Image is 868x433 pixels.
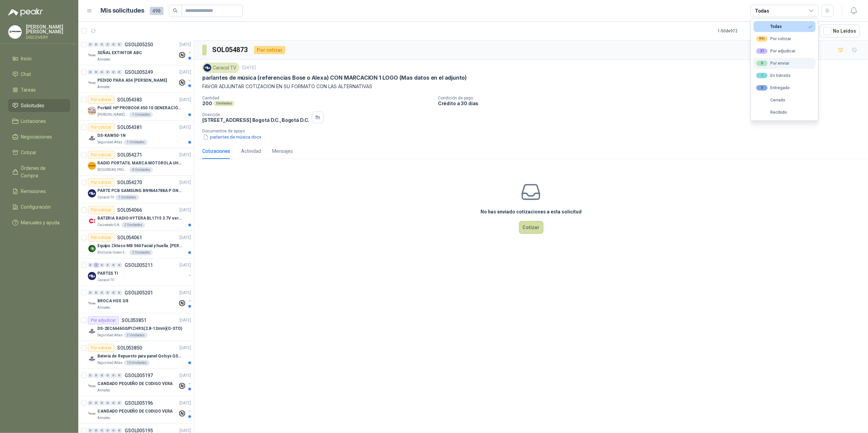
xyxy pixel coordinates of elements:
[94,373,99,378] div: 0
[117,346,142,350] p: SOL053850
[756,73,791,78] div: En tránsito
[88,217,96,225] img: Company Logo
[88,189,96,197] img: Company Logo
[124,140,147,145] div: 1 Unidades
[111,373,116,378] div: 0
[125,70,153,75] p: GSOL005249
[94,70,99,75] div: 0
[88,234,114,242] div: Por cotizar
[21,188,46,195] span: Remisiones
[105,42,110,47] div: 0
[88,272,96,280] img: Company Logo
[97,105,182,111] p: Portátil: HP PROBOOK 450 10 GENERACIÓN PROCESADOR INTEL CORE i7
[125,428,153,433] p: GSOL005195
[88,382,96,390] img: Company Logo
[97,57,110,62] p: Almatec
[754,95,816,106] button: Cerrado
[117,373,122,378] div: 0
[756,48,768,54] div: 21
[88,410,96,418] img: Company Logo
[756,73,768,78] div: 1
[78,314,194,341] a: Por adjudicarSOL053851[DATE] Company LogoDS-2XC6646G0/PIZHRS(2.8-12mm)(O-STD)Seguridad Atlas2 Uni...
[179,179,191,186] p: [DATE]
[88,263,93,268] div: 0
[105,70,110,75] div: 0
[88,41,192,62] a: 0 0 0 0 0 0 GSOL005250[DATE] Company LogoSEÑAL EXTINTOR ABCAlmatec
[97,167,128,173] p: SEGURIDAD PROVISER LTDA
[125,290,153,295] p: GSOL005201
[88,399,192,421] a: 0 0 0 0 0 0 GSOL005196[DATE] Company LogoCANDADO PEQUEÑO DE CODIGO VERAAlmatec
[21,55,32,62] span: Inicio
[117,42,122,47] div: 0
[202,74,467,81] p: parlantes de música (referencias Bose o Alexa) CON MARCACION 1 LOGO (Mas datos en el adjunto)
[117,263,122,268] div: 0
[754,70,816,81] button: 1En tránsito
[94,428,99,433] div: 0
[179,235,191,241] p: [DATE]
[88,261,192,283] a: 0 1 0 0 0 0 GSOL005211[DATE] Company LogoPARTES TICaracol TV
[21,86,36,94] span: Tareas
[111,42,116,47] div: 0
[756,36,768,42] div: 99+
[94,263,99,268] div: 1
[105,263,110,268] div: 0
[202,63,239,73] div: Caracol TV
[88,51,96,60] img: Company Logo
[78,176,194,203] a: Por cotizarSOL054270[DATE] Company LogoPARTE PCB SAMSUNG BN9644788A P ONECONNECaracol TV1 Unidades
[97,305,110,310] p: Almatec
[97,140,123,145] p: Seguridad Atlas
[214,101,235,106] div: Unidades
[88,373,93,378] div: 0
[21,70,31,78] span: Chat
[88,344,114,352] div: Por cotizar
[117,70,122,75] div: 0
[179,290,191,296] p: [DATE]
[97,388,110,393] p: Almatec
[8,68,70,81] a: Chat
[717,26,759,36] div: 1 - 50 de 972
[88,162,96,170] img: Company Logo
[88,300,96,308] img: Company Logo
[88,178,114,187] div: Por cotizar
[754,21,816,32] button: Todas
[179,124,191,131] p: [DATE]
[88,244,96,253] img: Company Logo
[519,221,543,234] button: Cotizar
[88,401,93,405] div: 0
[756,24,782,29] div: Todas
[202,129,865,133] p: Documentos de apoyo
[179,207,191,213] p: [DATE]
[88,289,192,310] a: 0 0 0 0 0 0 GSOL005201[DATE] Company LogoBROCA HSS 3/8Almatec
[756,61,789,66] div: Por enviar
[97,277,114,283] p: Caracol TV
[97,408,173,415] p: CANDADO PEQUEÑO DE CODIGO VERA
[21,149,37,156] span: Cotizar
[117,180,142,185] p: SOL054270
[754,58,816,69] button: 0Por enviar
[97,381,173,387] p: CANDADO PEQUEÑO DE CODIGO VERA
[8,115,70,128] a: Licitaciones
[105,373,110,378] div: 0
[88,290,93,295] div: 0
[179,317,191,324] p: [DATE]
[8,185,70,198] a: Remisiones
[97,112,128,117] p: [PERSON_NAME] Foods S.A.
[754,46,816,57] button: 21Por adjudicar
[88,316,119,324] div: Por adjudicar
[26,35,70,39] p: DISCOVERY
[88,96,114,104] div: Por cotizar
[99,401,105,405] div: 0
[756,98,785,102] div: Cerrado
[21,164,64,179] span: Órdenes de Compra
[117,97,142,102] p: SOL054383
[179,372,191,379] p: [DATE]
[97,50,142,56] p: SEÑAL EXTINTOR ABC
[117,401,122,405] div: 0
[97,84,110,90] p: Almatec
[99,290,105,295] div: 0
[202,83,860,90] p: FAVOR ADJUNTAR COTIZACION EN SU FORMATO CON LAS ALTERNATIVAS
[204,64,211,71] img: Company Logo
[8,99,70,112] a: Solicitudes
[125,42,153,47] p: GSOL005250
[97,215,182,222] p: BATERIA RADIO HYTERA BL1715 3.7V ver imagen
